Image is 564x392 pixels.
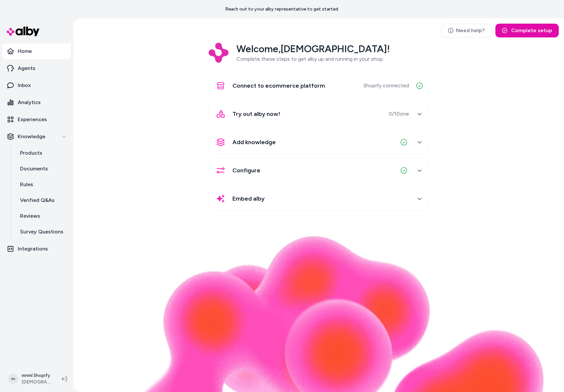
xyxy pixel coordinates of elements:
img: alby Bubble [93,235,545,392]
p: Survey Questions [20,228,63,236]
a: Need help? [441,24,491,37]
span: m [8,374,18,384]
a: Analytics [3,95,71,110]
span: Add knowledge [232,138,276,147]
span: Configure [232,166,260,175]
p: Integrations [18,245,48,253]
img: alby Logo [7,27,39,36]
h2: Welcome, [DEMOGRAPHIC_DATA] ! [236,43,390,55]
a: Home [3,43,71,59]
button: Knowledge [3,129,71,144]
p: Analytics [18,98,41,106]
span: [DEMOGRAPHIC_DATA] [22,379,51,385]
span: 0 / 1 Done [389,110,409,118]
p: Agents [18,64,35,72]
span: Try out alby now! [232,109,280,119]
img: Logo [208,43,228,63]
a: Inbox [3,77,71,93]
button: Complete setup [495,24,559,37]
p: Documents [20,165,48,173]
button: Add knowledge [213,134,425,150]
p: Experiences [18,116,47,123]
span: Shopify connected [363,82,409,90]
p: Knowledge [18,133,45,141]
a: Documents [13,161,71,177]
p: Reviews [20,212,40,220]
span: Complete these steps to get alby up and running in your shop. [236,56,384,62]
p: Reach out to your alby representative to get started. [225,6,339,12]
a: Experiences [3,112,71,127]
button: Embed alby [213,191,425,207]
p: mnml Shopify [22,372,51,379]
p: Verified Q&As [20,196,54,204]
p: Inbox [18,81,31,89]
p: Rules [20,181,33,188]
button: Configure [213,163,425,178]
span: Connect to ecommerce platform [232,81,325,90]
button: Connect to ecommerce platformShopify connected [213,78,425,94]
span: Embed alby [232,194,265,203]
a: Products [13,145,71,161]
a: Integrations [3,241,71,257]
a: Reviews [13,208,71,224]
a: Agents [3,60,71,76]
p: Products [20,149,42,157]
button: mmnml Shopify[DEMOGRAPHIC_DATA] [4,368,56,389]
a: Rules [13,177,71,192]
a: Survey Questions [13,224,71,240]
button: Try out alby now!0/1Done [213,106,425,122]
p: Home [18,47,32,55]
a: Verified Q&As [13,192,71,208]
